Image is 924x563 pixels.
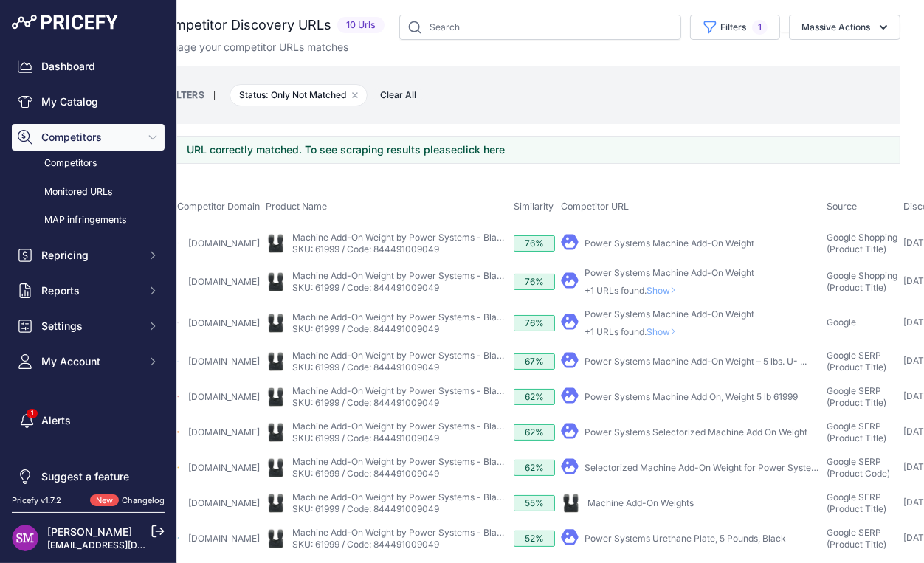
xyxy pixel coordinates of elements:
h3: URL correctly matched. To see scraping results please [187,142,505,157]
a: MAP infringements [12,207,165,233]
div: 76% [514,235,555,252]
a: [DOMAIN_NAME] [188,391,260,402]
span: Competitor URL [561,201,629,212]
a: SKU: 61999 / Code: 844491009049 [292,362,439,373]
a: [DOMAIN_NAME] [188,462,260,473]
input: Search [399,15,681,40]
span: Settings [41,319,138,334]
a: [DOMAIN_NAME] [188,533,260,544]
span: Google Shopping (Product Title) [827,232,897,255]
img: Pricefy Logo [12,15,118,30]
div: 62% [514,424,555,441]
a: [DOMAIN_NAME] [188,276,260,287]
span: Similarity [514,201,554,212]
span: Show [647,285,682,296]
span: Show [647,326,682,337]
a: [EMAIL_ADDRESS][DOMAIN_NAME] [47,539,201,550]
button: Repricing [12,242,165,269]
span: Google SERP (Product Code) [827,456,890,479]
a: SKU: 61999 / Code: 844491009049 [292,282,439,293]
a: Machine Add-On Weight by Power Systems - Black - 5 Pounds [292,350,554,361]
div: Pricefy v1.7.2 [12,494,61,507]
div: 62% [514,460,555,476]
a: Machine Add-On Weight by Power Systems - Black - 5 Pounds [292,491,554,502]
a: SKU: 61999 / Code: 844491009049 [292,539,439,550]
a: [PERSON_NAME] [47,525,132,538]
a: Machine Add-On Weight by Power Systems - Black - 5 Pounds [292,385,554,396]
span: 10 Urls [337,17,385,34]
a: [DOMAIN_NAME] [188,356,260,367]
h2: Competitor Discovery URLs [156,15,331,35]
a: Selectorized Machine Add-On Weight for Power Systems ... [585,462,832,473]
a: Machine Add-On Weight by Power Systems - Black - 5 Pounds [292,311,554,322]
a: SKU: 61999 / Code: 844491009049 [292,243,439,255]
a: [DOMAIN_NAME] [188,497,260,508]
a: [DOMAIN_NAME] [188,426,260,438]
a: [DOMAIN_NAME] [188,238,260,249]
span: Google SERP (Product Title) [827,527,886,550]
button: Massive Actions [789,15,900,40]
span: New [90,494,119,507]
span: Google SERP (Product Title) [827,421,886,443]
small: FILTERS [168,89,204,100]
div: 76% [514,274,555,290]
p: +1 URLs found. [585,326,754,338]
a: Machine Add-On Weight by Power Systems - Black - 5 Pounds [292,527,554,538]
a: Suggest a feature [12,463,165,490]
a: Power Systems Machine Add-On Weight [585,267,754,278]
span: Google [827,317,856,328]
div: 55% [514,495,555,511]
span: Status: Only Not Matched [230,84,368,106]
span: Repricing [41,248,138,263]
a: Dashboard [12,53,165,80]
a: Machine Add-On Weight by Power Systems - Black - 5 Pounds [292,232,554,243]
a: Power Systems Selectorized Machine Add On Weight [585,426,807,438]
div: 67% [514,353,555,370]
span: Competitors [41,130,138,145]
a: SKU: 61999 / Code: 844491009049 [292,432,439,443]
button: Competitors [12,124,165,151]
button: Clear All [373,88,424,103]
a: Monitored URLs [12,179,165,205]
span: Google Shopping (Product Title) [827,270,897,293]
div: 62% [514,389,555,405]
a: click here [457,143,505,156]
span: Reports [41,283,138,298]
div: 76% [514,315,555,331]
a: SKU: 61999 / Code: 844491009049 [292,397,439,408]
small: | [204,91,224,100]
a: Power Systems Machine Add-On Weight – 5 lbs. U- ... [585,356,807,367]
a: Power Systems Machine Add-On Weight [585,308,754,320]
a: Machine Add-On Weight by Power Systems - Black - 5 Pounds [292,270,554,281]
span: Source [827,201,857,212]
a: Changelog [122,495,165,505]
a: Power Systems Urethane Plate, 5 Pounds, Black [585,533,786,544]
button: Settings [12,313,165,339]
a: Power Systems Machine Add-On Weight [585,238,754,249]
a: Competitors [12,151,165,176]
a: Alerts [12,407,165,434]
a: [DOMAIN_NAME] [188,317,260,328]
p: +1 URLs found. [585,285,754,297]
a: SKU: 61999 / Code: 844491009049 [292,468,439,479]
span: Competitor Domain [177,201,260,212]
span: Google SERP (Product Title) [827,385,886,408]
p: Manage your competitor URLs matches [156,40,348,55]
a: Machine Add-On Weights [587,497,694,508]
div: 52% [514,531,555,547]
span: My Account [41,354,138,369]
span: 1 [752,20,768,35]
button: My Account [12,348,165,375]
span: Google SERP (Product Title) [827,491,886,514]
a: My Catalog [12,89,165,115]
a: Machine Add-On Weight by Power Systems - Black - 5 Pounds [292,421,554,432]
a: SKU: 61999 / Code: 844491009049 [292,503,439,514]
a: SKU: 61999 / Code: 844491009049 [292,323,439,334]
a: Power Systems Machine Add On, Weight 5 lb 61999 [585,391,798,402]
button: Filters1 [690,15,780,40]
a: Machine Add-On Weight by Power Systems - Black - 5 Pounds [292,456,554,467]
button: Reports [12,277,165,304]
span: Product Name [266,201,327,212]
span: Google SERP (Product Title) [827,350,886,373]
